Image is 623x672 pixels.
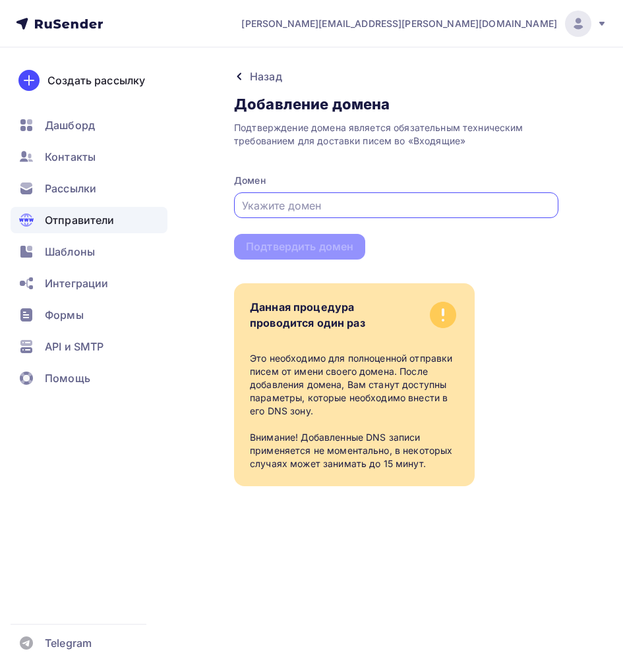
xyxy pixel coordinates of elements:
div: Данная процедура проводится один раз [250,299,365,331]
span: Контакты [45,149,96,165]
span: Дашборд [45,117,95,133]
span: Telegram [45,635,92,651]
span: Шаблоны [45,244,95,260]
span: Отправители [45,212,115,228]
input: Укажите домен [242,198,551,213]
a: [PERSON_NAME][EMAIL_ADDRESS][PERSON_NAME][DOMAIN_NAME] [241,11,607,37]
span: Помощь [45,370,90,386]
h3: Добавление домена [234,95,568,113]
div: Создать рассылку [47,72,145,88]
span: [PERSON_NAME][EMAIL_ADDRESS][PERSON_NAME][DOMAIN_NAME] [241,17,557,30]
div: Назад [250,69,282,84]
span: Рассылки [45,181,96,196]
a: Шаблоны [11,238,167,265]
a: Дашборд [11,112,167,138]
span: API и SMTP [45,339,104,354]
a: Контакты [11,144,167,170]
a: Отправители [11,207,167,233]
div: Это необходимо для полноценной отправки писем от имени своего домена. После добавления домена, Ва... [250,352,459,470]
div: Подтверждение домена является обязательным техническим требованием для доставки писем во «Входящие» [234,121,558,148]
div: Домен [234,174,558,187]
a: Рассылки [11,175,167,202]
span: Формы [45,307,84,323]
span: Интеграции [45,275,108,291]
a: Формы [11,302,167,328]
